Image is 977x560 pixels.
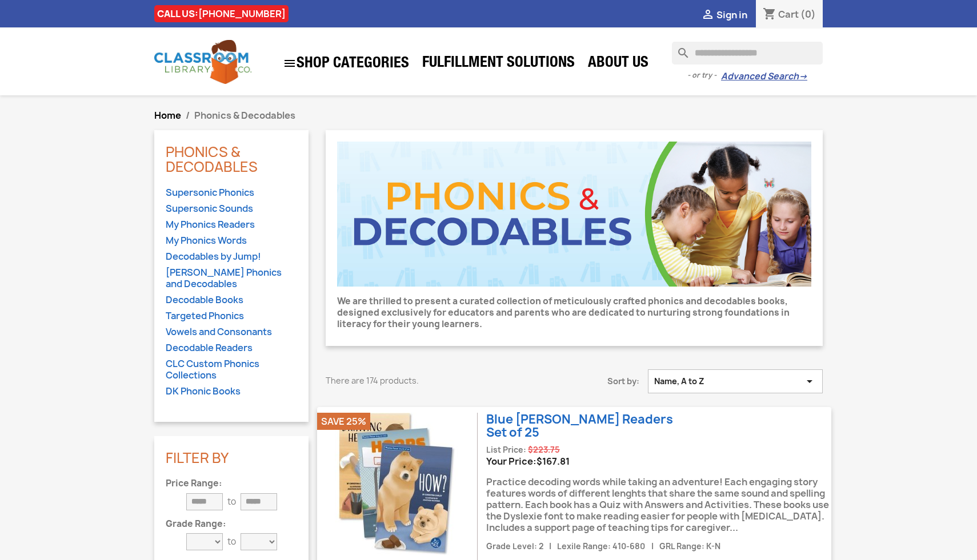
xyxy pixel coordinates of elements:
i: search [672,42,686,55]
li: Save 25% [317,413,370,430]
i: shopping_cart [763,8,776,22]
span: → [799,71,807,82]
a: [PHONE_NUMBER] [198,7,286,20]
p: to [227,496,236,507]
a: SHOP CATEGORIES [277,51,415,76]
p: Grade Range: [166,519,297,529]
span: Lexile Range: 410-680 [557,541,645,551]
span: | [647,541,657,551]
p: to [227,536,236,547]
a: Supersonic Phonics [166,187,297,200]
a: Advanced Search→ [721,71,807,82]
input: Search [672,42,823,65]
img: Blue Marlin Readers (Set of 25) [326,413,469,555]
span: - or try - [687,70,721,81]
div: CALL US: [154,5,289,22]
span: | [545,541,555,551]
a: Home [154,109,181,122]
p: Filter By [166,450,297,465]
img: CLC_Phonics_And_Decodables.jpg [337,142,811,287]
span: GRL Range: K-N [659,541,720,551]
i:  [283,57,297,70]
p: We are thrilled to present a curated collection of meticulously crafted phonics and decodables bo... [337,296,811,330]
span: Cart [778,8,799,21]
span: Sort by: [540,376,648,387]
span: Grade Level: 2 [486,541,543,551]
span: (0) [800,8,816,21]
button: Sort by selection [648,369,823,393]
a: Decodable Readers [166,342,297,355]
span: Sign in [716,9,747,21]
a: Decodable Books [166,294,297,307]
span: Price [536,455,570,468]
a: Targeted Phonics [166,310,297,323]
div: Your Price: [486,456,831,467]
p: Price Range: [166,479,297,489]
a: Decodables by Jump! [166,251,297,264]
a: [PERSON_NAME] Phonics and Decodables [166,267,297,291]
span: Phonics & Decodables [194,109,295,122]
a: My Phonics Readers [166,219,297,232]
a: My Phonics Words [166,235,297,248]
a: Vowels and Consonants [166,326,297,339]
a: Blue [PERSON_NAME] ReadersSet of 25 [486,411,673,441]
a: DK Phonic Books [166,385,297,398]
a: Fulfillment Solutions [417,53,580,75]
img: Classroom Library Company [154,40,251,84]
a: Phonics & Decodables [166,142,258,176]
span: Regular price [528,444,560,456]
a: About Us [582,53,654,75]
a: CLC Custom Phonics Collections [166,358,297,382]
a:  Sign in [701,9,747,21]
i:  [803,376,816,387]
p: There are 174 products. [326,375,523,386]
a: Supersonic Sounds [166,203,297,216]
div: Practice decoding words while taking an adventure! Each engaging story features words of differen... [486,467,831,539]
i:  [701,9,715,22]
span: List Price: [486,445,526,455]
